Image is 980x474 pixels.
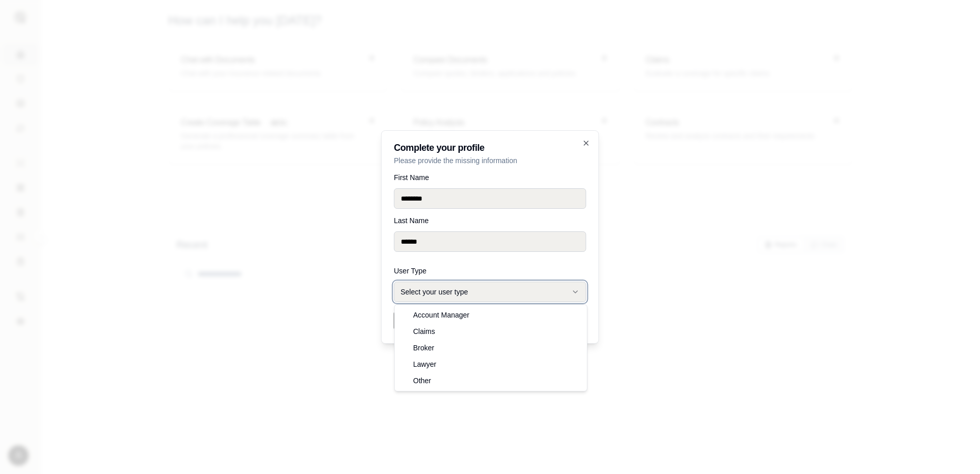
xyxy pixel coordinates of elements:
[413,343,434,353] span: Broker
[413,376,431,386] span: Other
[413,326,435,337] span: Claims
[394,267,586,274] label: User Type
[394,217,586,224] label: Last Name
[413,310,469,320] span: Account Manager
[394,143,586,152] h2: Complete your profile
[394,155,586,166] p: Please provide the missing information
[394,174,586,181] label: First Name
[413,359,436,369] span: Lawyer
